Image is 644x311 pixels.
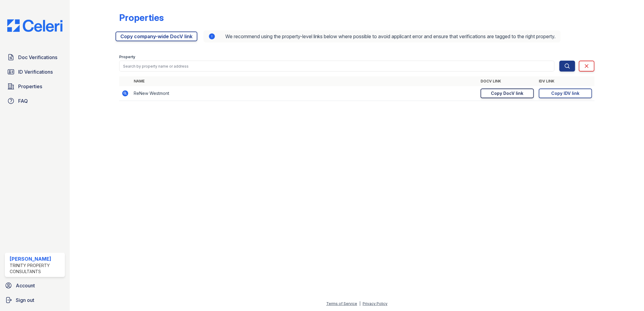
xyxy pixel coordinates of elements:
[119,55,135,59] label: Property
[119,61,555,72] input: Search by property name or address
[18,97,28,105] span: FAQ
[552,90,580,96] div: Copy IDV link
[116,32,197,41] a: Copy company-wide DocV link
[481,89,534,98] a: Copy DocV link
[203,30,561,42] div: We recommend using the property-level links below where possible to avoid applicant error and ens...
[18,68,53,75] span: ID Verifications
[18,83,42,90] span: Properties
[10,263,62,275] div: Trinity Property Consultants
[18,54,57,61] span: Doc Verifications
[10,255,62,263] div: [PERSON_NAME]
[2,294,67,306] a: Sign out
[536,76,595,86] th: IDV Link
[363,301,387,306] a: Privacy Policy
[119,12,164,23] div: Properties
[131,76,478,86] th: Name
[2,19,67,32] img: CE_Logo_Blue-a8612792a0a2168367f1c8372b55b34899dd931a85d93a1a3d3e32e68fde9ad4.png
[5,51,65,63] a: Doc Verifications
[539,89,592,98] a: Copy IDV link
[5,80,65,92] a: Properties
[359,301,361,306] div: |
[2,279,67,292] a: Account
[5,66,65,78] a: ID Verifications
[478,76,536,86] th: DocV Link
[16,282,35,289] span: Account
[5,95,65,107] a: FAQ
[326,301,357,306] a: Terms of Service
[491,90,524,96] div: Copy DocV link
[131,86,478,101] td: ReNew Westmont
[16,296,34,304] span: Sign out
